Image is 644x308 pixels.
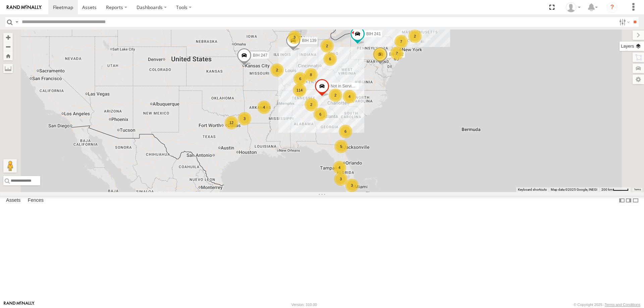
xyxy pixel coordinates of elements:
[323,52,337,66] div: 6
[551,188,597,191] span: Map data ©2025 Google, INEGI
[339,125,352,138] div: 6
[343,90,356,103] div: 4
[607,2,618,13] i: ?
[3,42,13,51] button: Zoom out
[334,140,348,153] div: 5
[563,2,583,12] div: Nele .
[3,159,17,173] button: Drag Pegman onto the map to open Street View
[293,72,307,85] div: 6
[288,30,301,44] div: 3
[599,187,631,192] button: Map Scale: 200 km per 43 pixels
[270,63,284,77] div: 2
[3,64,13,73] label: Measure
[331,84,399,88] span: Not in Service [GEOGRAPHIC_DATA]
[394,35,408,48] div: 7
[291,303,317,307] div: Version: 310.00
[3,33,13,42] button: Zoom in
[601,188,613,191] span: 200 km
[605,303,640,307] a: Terms and Conditions
[634,188,641,191] a: Terms (opens in new tab)
[302,38,316,43] span: BIH 139
[3,196,24,205] label: Assets
[345,179,359,192] div: 3
[304,68,318,81] div: 8
[373,48,386,61] div: 3
[333,161,346,174] div: 4
[366,32,381,36] span: BIH 241
[293,83,306,97] div: 114
[320,39,334,53] div: 2
[314,108,327,121] div: 6
[257,101,271,114] div: 4
[389,52,404,56] span: BIH 262
[390,47,404,60] div: 7
[225,116,238,129] div: 12
[619,196,625,205] label: Dock Summary Table to the Left
[253,53,267,57] span: BIH 247
[329,88,342,102] div: 2
[238,112,251,125] div: 3
[7,5,42,10] img: rand-logo.svg
[24,196,47,205] label: Fences
[3,51,13,60] button: Zoom Home
[633,75,644,84] label: Map Settings
[632,196,639,205] label: Hide Summary Table
[408,29,422,43] div: 2
[334,172,347,186] div: 3
[574,303,640,307] div: © Copyright 2025 -
[4,301,35,308] a: Visit our Website
[305,98,318,111] div: 2
[14,17,19,27] label: Search Query
[625,196,632,205] label: Dock Summary Table to the Right
[518,187,547,192] button: Keyboard shortcuts
[616,17,631,27] label: Search Filter Options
